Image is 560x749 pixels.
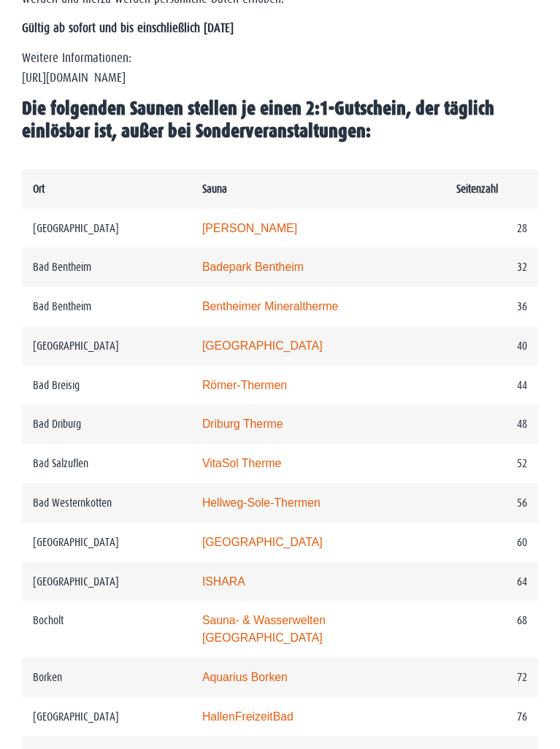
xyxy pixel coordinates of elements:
[445,562,538,602] td: 64
[445,366,538,405] td: 44
[202,418,283,430] a: Driburg Therme
[22,326,191,366] td: [GEOGRAPHIC_DATA]
[202,339,323,352] a: [GEOGRAPHIC_DATA]
[202,222,297,234] a: [PERSON_NAME]
[22,21,234,35] strong: Gültig ab sofort und bis einschließlich [DATE]
[22,444,191,483] td: Bad Salzuflen
[456,183,498,195] b: Seitenzahl
[202,671,288,683] a: Aquarius Borken
[202,536,323,548] a: [GEOGRAPHIC_DATA]
[202,300,339,312] a: Bentheimer Mineraltherme
[445,404,538,444] td: 48
[33,183,45,195] b: Ort
[202,614,326,644] a: Sauna- & Wasserwelten [GEOGRAPHIC_DATA]
[202,496,321,509] a: Hellweg-Sole-Thermen
[22,658,191,697] td: Borken
[202,379,287,391] a: Römer-Thermen
[22,404,191,444] td: Bad Driburg
[22,601,191,658] td: Bocholt
[22,287,191,326] td: Bad Bentheim
[445,444,538,483] td: 52
[202,457,282,469] a: VitaSol Therme
[202,261,304,273] a: Badepark Bentheim
[22,697,191,737] td: [GEOGRAPHIC_DATA]
[445,523,538,562] td: 60
[22,483,191,523] td: Bad Westernkotten
[445,247,538,287] td: 32
[22,562,191,602] td: [GEOGRAPHIC_DATA]
[202,575,245,588] a: ISHARA
[22,247,191,287] td: Bad Bentheim
[445,658,538,697] td: 72
[22,209,191,248] td: [GEOGRAPHIC_DATA]
[445,287,538,326] td: 36
[22,49,538,88] p: Weitere Informationen: [URL][DOMAIN_NAME]
[445,483,538,523] td: 56
[445,697,538,737] td: 76
[22,523,191,562] td: [GEOGRAPHIC_DATA]
[445,601,538,658] td: 68
[202,183,227,195] b: Sauna
[445,209,538,248] td: 28
[445,326,538,366] td: 40
[202,710,294,723] a: HallenFreizeitBad
[22,366,191,405] td: Bad Breisig
[22,98,494,142] b: Die folgenden Saunen stellen je einen 2:1-Gutschein, der täglich einlösbar ist, außer bei Sonderv...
